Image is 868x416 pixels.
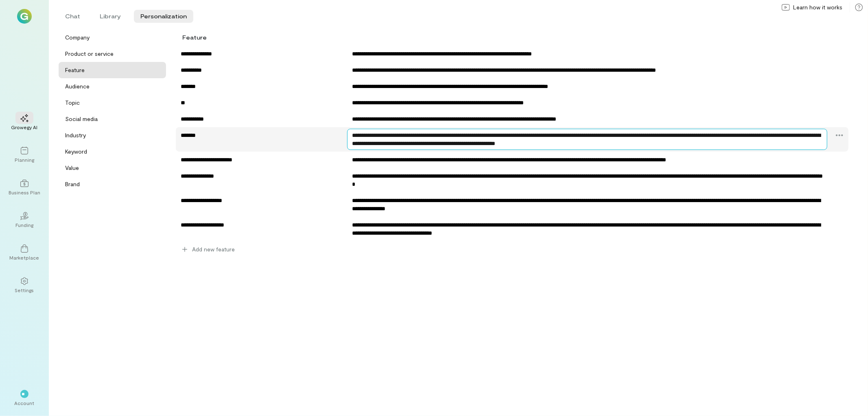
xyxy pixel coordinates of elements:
[10,173,39,202] a: Business Plan
[65,147,87,156] div: Keyword
[192,245,235,253] span: Add new feature
[93,10,127,23] li: Library
[15,400,35,406] div: Account
[65,99,80,107] div: Topic
[65,164,79,172] div: Value
[10,108,39,137] a: Growegy AI
[65,115,98,123] div: Social media
[65,50,114,58] div: Product or service
[65,180,80,188] div: Brand
[10,140,39,169] a: Planning
[59,10,87,23] li: Chat
[793,3,842,11] span: Learn how it works
[10,254,39,261] div: Marketplace
[65,131,86,139] div: Industry
[182,33,207,42] div: Feature
[10,271,39,300] a: Settings
[15,287,34,293] div: Settings
[134,10,193,23] li: Personalization
[15,222,33,228] div: Funding
[65,66,85,74] div: Feature
[65,82,90,90] div: Audience
[65,33,90,42] div: Company
[10,205,39,235] a: Funding
[11,124,38,130] div: Growegy AI
[9,189,40,196] div: Business Plan
[15,156,34,163] div: Planning
[10,238,39,267] a: Marketplace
